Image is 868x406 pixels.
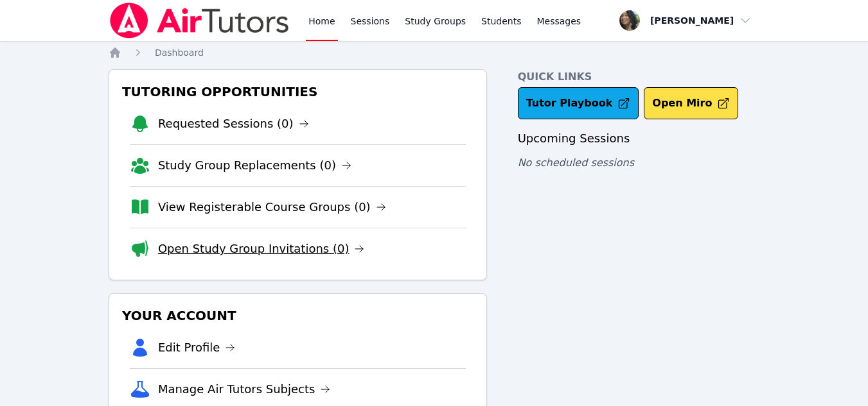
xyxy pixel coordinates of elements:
[158,156,351,174] a: Study Group Replacements (0)
[109,3,290,38] img: Air Tutors
[158,115,309,133] a: Requested Sessions (0)
[158,240,365,258] a: Open Study Group Invitations (0)
[120,304,476,327] h3: Your Account
[537,15,581,28] span: Messages
[158,198,386,216] a: View Registerable Course Groups (0)
[518,69,760,85] h4: Quick Links
[518,87,639,119] a: Tutor Playbook
[155,46,204,59] a: Dashboard
[644,87,738,119] button: Open Miro
[120,80,476,103] h3: Tutoring Opportunities
[158,339,236,357] a: Edit Profile
[518,156,634,169] span: No scheduled sessions
[518,130,760,148] h3: Upcoming Sessions
[155,47,204,58] span: Dashboard
[158,380,331,398] a: Manage Air Tutors Subjects
[109,46,759,59] nav: Breadcrumb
